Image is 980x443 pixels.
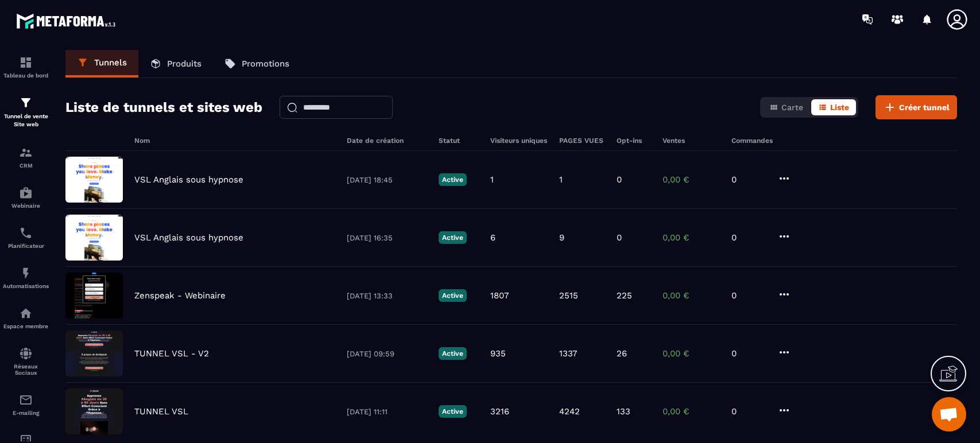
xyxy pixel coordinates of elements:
[3,258,49,298] a: automationsautomationsAutomatisations
[490,137,548,145] h6: Visiteurs uniques
[830,103,849,112] span: Liste
[138,50,213,77] a: Produits
[439,173,467,186] p: Active
[94,57,127,68] p: Tunnels
[3,162,49,169] p: CRM
[3,203,49,209] p: Webinaire
[811,99,856,115] button: Liste
[242,59,289,69] p: Promotions
[3,243,49,249] p: Planificateur
[347,234,427,242] p: [DATE] 16:35
[762,99,810,115] button: Carte
[167,59,202,69] p: Produits
[663,406,720,417] p: 0,00 €
[731,348,766,359] p: 0
[559,290,578,301] p: 2515
[3,363,49,376] p: Réseaux Sociaux
[876,95,957,119] button: Créer tunnel
[19,266,33,280] img: automations
[731,232,766,243] p: 0
[439,347,467,360] p: Active
[899,102,950,113] span: Créer tunnel
[490,348,506,359] p: 935
[19,56,33,69] img: formation
[559,348,577,359] p: 1337
[559,406,580,417] p: 4242
[347,349,427,358] p: [DATE] 09:59
[731,174,766,185] p: 0
[731,137,773,145] h6: Commandes
[617,406,630,417] p: 133
[213,50,301,77] a: Promotions
[3,137,49,177] a: formationformationCRM
[3,410,49,416] p: E-mailing
[65,388,123,434] img: image
[439,231,467,244] p: Active
[3,323,49,329] p: Espace membre
[65,157,123,203] img: image
[65,96,262,119] h2: Liste de tunnels et sites web
[19,347,33,360] img: social-network
[3,72,49,79] p: Tableau de bord
[134,290,226,301] p: Zenspeak - Webinaire
[617,290,632,301] p: 225
[439,137,479,145] h6: Statut
[19,393,33,407] img: email
[3,217,49,258] a: schedulerschedulerPlanificateur
[65,50,138,77] a: Tunnels
[3,384,49,425] a: emailemailE-mailing
[134,406,188,417] p: TUNNEL VSL
[3,283,49,289] p: Automatisations
[134,348,209,359] p: TUNNEL VSL - V2
[134,137,335,145] h6: Nom
[134,232,243,243] p: VSL Anglais sous hypnose
[617,137,651,145] h6: Opt-ins
[347,407,427,416] p: [DATE] 11:11
[347,176,427,184] p: [DATE] 18:45
[3,298,49,338] a: automationsautomationsEspace membre
[617,232,622,243] p: 0
[16,10,119,32] img: logo
[134,174,243,185] p: VSL Anglais sous hypnose
[617,348,627,359] p: 26
[490,174,494,185] p: 1
[19,186,33,200] img: automations
[3,177,49,217] a: automationsautomationsWebinaire
[19,96,33,110] img: formation
[490,232,495,243] p: 6
[490,406,509,417] p: 3216
[663,290,720,301] p: 0,00 €
[65,273,123,318] img: image
[19,146,33,160] img: formation
[932,397,966,432] div: Ouvrir le chat
[19,226,33,240] img: scheduler
[663,232,720,243] p: 0,00 €
[347,292,427,300] p: [DATE] 13:33
[559,232,564,243] p: 9
[439,405,467,418] p: Active
[3,112,49,129] p: Tunnel de vente Site web
[781,103,803,112] span: Carte
[559,174,563,185] p: 1
[19,306,33,320] img: automations
[65,331,123,376] img: image
[731,406,766,417] p: 0
[439,289,467,302] p: Active
[65,215,123,261] img: image
[347,137,427,145] h6: Date de création
[490,290,509,301] p: 1807
[663,348,720,359] p: 0,00 €
[3,47,49,87] a: formationformationTableau de bord
[731,290,766,301] p: 0
[559,137,605,145] h6: PAGES VUES
[617,174,622,185] p: 0
[663,137,720,145] h6: Ventes
[663,174,720,185] p: 0,00 €
[3,338,49,384] a: social-networksocial-networkRéseaux Sociaux
[3,87,49,137] a: formationformationTunnel de vente Site web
